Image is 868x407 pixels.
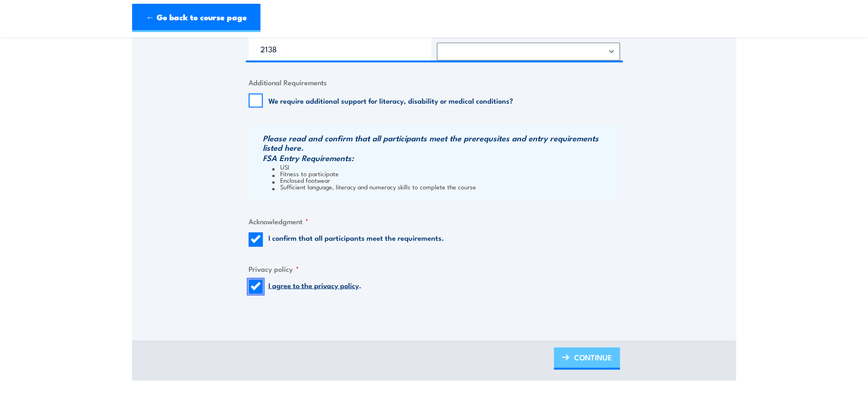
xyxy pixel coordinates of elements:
h3: FSA Entry Requirements: [263,153,618,163]
a: ← Go back to course page [132,4,260,32]
label: . [268,279,361,293]
legend: Privacy policy [249,263,299,274]
label: We require additional support for literacy, disability or medical conditions? [268,96,513,105]
span: CONTINUE [574,344,612,369]
li: Enclosed footwear [272,177,618,183]
label: I confirm that all participants meet the requirements. [268,232,444,246]
a: CONTINUE [554,347,620,369]
li: USI [272,163,618,170]
legend: Acknowledgment [249,216,309,227]
li: Sufficient language, literacy and numeracy skills to complete the course [272,183,618,190]
h3: Please read and confirm that all participants meet the prerequsites and entry requirements listed... [263,133,618,152]
legend: Additional Requirements [249,77,327,88]
li: Fitness to participate [272,170,618,177]
a: I agree to the privacy policy [268,279,359,290]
